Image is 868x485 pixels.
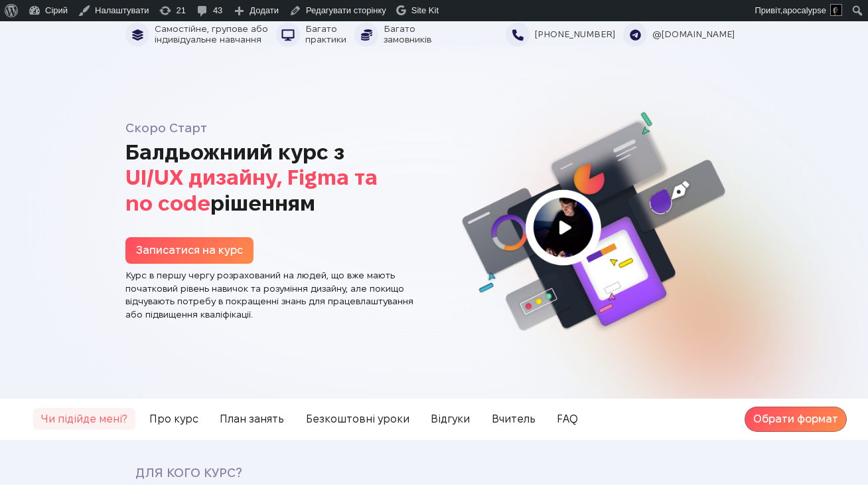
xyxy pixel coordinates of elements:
p: Курс в першу чергу розрахований на людей, що вже мають початковий рівень навичок та розуміння диз... [125,269,423,321]
h1: Балдьожниий курс з рішенням [125,140,423,216]
li: Багато замовників [354,23,439,47]
span: Site Kit [411,5,439,15]
li: Багато практики [276,23,354,47]
a: Вчитель [484,411,543,427]
a: План занять [212,411,292,427]
span: apocalypse [782,5,826,15]
span: Чи підійде мені? [33,408,135,430]
span: Про курс [141,408,206,430]
a: Чи підійде мені? [33,411,135,427]
span: Безкоштовні уроки [298,408,417,430]
li: [PHONE_NUMBER] [506,23,623,47]
a: Записатися на курс [125,237,253,264]
a: Безкоштовні уроки [298,411,417,427]
h5: ДЛЯ КОГО КУРС? [135,466,733,479]
a: Обрати формат [745,407,847,432]
span: Відгуки [423,408,478,430]
a: FAQ [549,411,586,427]
a: Відгуки [423,411,478,427]
h5: Скоро Старт [125,122,423,134]
a: Про курс [141,411,206,427]
mark: UI/UX дизайну, Figma та no code [125,165,378,214]
li: Самостійне, групове або індивідуальне навчання [125,23,276,47]
span: План занять [212,408,292,430]
span: Вчитель [484,408,543,430]
li: @[DOMAIN_NAME] [623,23,743,47]
span: FAQ [549,408,586,430]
